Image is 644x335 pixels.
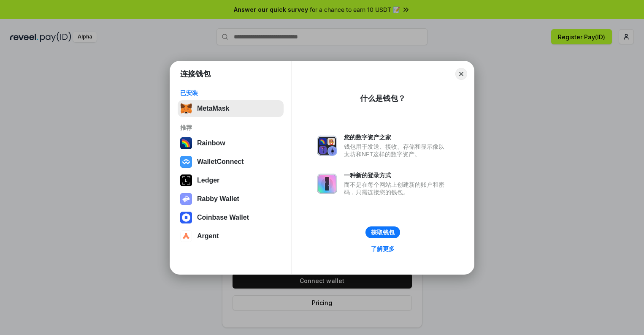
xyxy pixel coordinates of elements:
div: Rainbow [197,139,225,147]
div: Ledger [197,177,219,184]
div: 您的数字资产之家 [344,133,449,141]
div: 钱包用于发送、接收、存储和显示像以太坊和NFT这样的数字资产。 [344,143,449,158]
div: 了解更多 [371,245,395,253]
div: 一种新的登录方式 [344,172,449,179]
button: MetaMask [178,100,284,117]
button: Argent [178,228,284,245]
div: MetaMask [197,105,229,112]
button: Close [455,68,467,80]
button: Rabby Wallet [178,191,284,207]
div: WalletConnect [197,158,244,166]
button: Ledger [178,172,284,189]
img: svg+xml,%3Csvg%20xmlns%3D%22http%3A%2F%2Fwww.w3.org%2F2000%2Fsvg%22%20fill%3D%22none%22%20viewBox... [317,136,337,156]
div: 推荐 [180,124,281,131]
img: svg+xml,%3Csvg%20fill%3D%22none%22%20height%3D%2233%22%20viewBox%3D%220%200%2035%2033%22%20width%... [180,103,192,114]
h1: 连接钱包 [180,69,211,79]
img: svg+xml,%3Csvg%20width%3D%22120%22%20height%3D%22120%22%20viewBox%3D%220%200%20120%20120%22%20fil... [180,137,192,149]
button: Rainbow [178,135,284,152]
img: svg+xml,%3Csvg%20xmlns%3D%22http%3A%2F%2Fwww.w3.org%2F2000%2Fsvg%22%20width%3D%2228%22%20height%3... [180,174,192,186]
a: 了解更多 [366,243,400,254]
button: WalletConnect [178,153,284,170]
div: 获取钱包 [371,229,395,236]
img: svg+xml,%3Csvg%20width%3D%2228%22%20height%3D%2228%22%20viewBox%3D%220%200%2028%2028%22%20fill%3D... [180,230,192,242]
div: Coinbase Wallet [197,214,249,221]
div: 而不是在每个网站上创建新的账户和密码，只需连接您的钱包。 [344,181,449,196]
div: Argent [197,232,219,240]
button: 获取钱包 [365,226,400,238]
div: 什么是钱包？ [360,93,406,103]
div: Rabby Wallet [197,195,239,203]
img: svg+xml,%3Csvg%20xmlns%3D%22http%3A%2F%2Fwww.w3.org%2F2000%2Fsvg%22%20fill%3D%22none%22%20viewBox... [317,174,337,194]
div: 已安装 [180,89,281,97]
img: svg+xml,%3Csvg%20xmlns%3D%22http%3A%2F%2Fwww.w3.org%2F2000%2Fsvg%22%20fill%3D%22none%22%20viewBox... [180,193,192,205]
img: svg+xml,%3Csvg%20width%3D%2228%22%20height%3D%2228%22%20viewBox%3D%220%200%2028%2028%22%20fill%3D... [180,212,192,223]
button: Coinbase Wallet [178,209,284,226]
img: svg+xml,%3Csvg%20width%3D%2228%22%20height%3D%2228%22%20viewBox%3D%220%200%2028%2028%22%20fill%3D... [180,156,192,168]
